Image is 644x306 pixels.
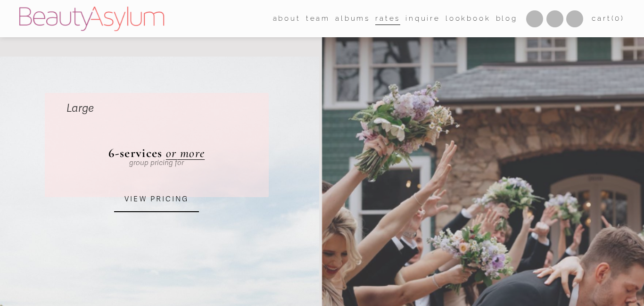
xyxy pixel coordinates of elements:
[273,12,301,25] span: about
[335,11,370,26] a: albums
[306,12,330,25] span: team
[306,11,330,26] a: folder dropdown
[615,14,621,23] span: 0
[166,145,205,161] a: or more
[66,101,94,115] em: Large
[114,187,199,212] a: VIEW PRICING
[405,11,440,26] a: Inquire
[566,10,583,27] a: Facebook
[526,10,543,27] a: Instagram
[546,10,563,27] a: TikTok
[273,11,301,26] a: folder dropdown
[108,145,162,161] strong: 6-services
[611,14,625,23] span: ( )
[19,7,164,31] img: Beauty Asylum | Bridal Hair &amp; Makeup Charlotte &amp; Atlanta
[446,11,491,26] a: Lookbook
[129,158,184,167] em: group pricing for
[375,11,400,26] a: Rates
[496,11,518,26] a: Blog
[592,12,625,25] a: Cart(0)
